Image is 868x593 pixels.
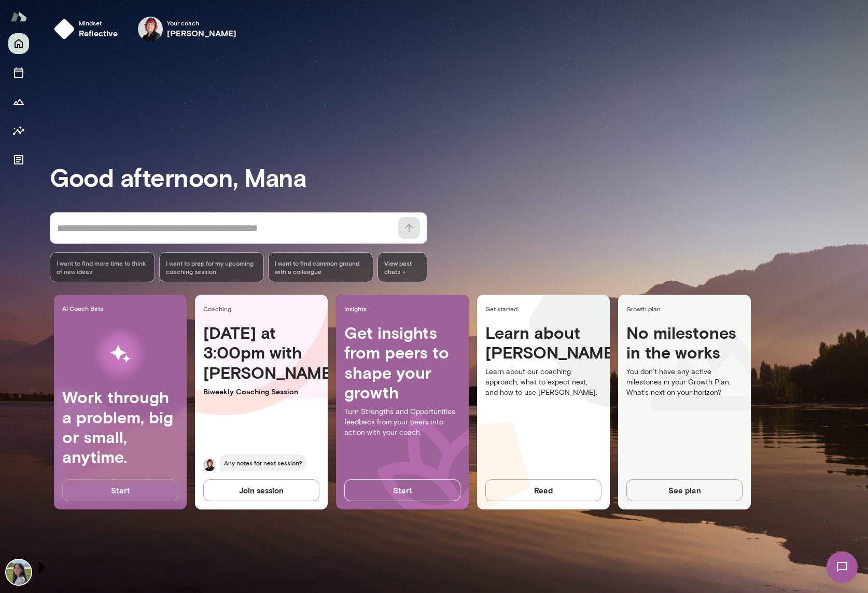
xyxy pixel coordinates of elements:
span: Growth plan [626,305,747,313]
h4: Work through a problem, big or small, anytime. [62,387,178,467]
p: Biweekly Coaching Session [203,387,319,397]
h3: Good afternoon, Mana [50,162,868,191]
p: You don’t have any active milestones in your Growth Plan. What’s next on your horizon? [626,367,743,398]
span: Coaching [203,305,324,313]
button: Documents [8,149,29,170]
img: Leigh Allen-Arredondo [138,17,163,42]
img: Mento [10,7,27,26]
span: Mindset [79,19,118,27]
span: I want to find common ground with a colleague [275,259,367,275]
h4: Learn about [PERSON_NAME] [485,323,601,363]
button: Start [344,479,460,501]
p: Turn Strengths and Opportunities feedback from your peers into action with your coach. [344,407,460,438]
img: AI Workflows [74,321,166,387]
span: I want to find more time to think of new ideas [57,259,148,275]
h6: reflective [79,27,118,39]
span: I want to prep for my upcoming coaching session [166,259,258,275]
img: Mana Sadeghi [6,560,31,585]
div: I want to find common ground with a colleague [268,252,373,282]
button: Growth Plan [8,91,29,112]
button: Sessions [8,62,29,83]
button: Home [8,33,29,54]
img: mindset [54,19,75,39]
span: Insights [344,305,465,313]
span: AI Coach Beta [62,304,183,312]
button: Mindsetreflective [50,12,127,46]
h4: No milestones in the works [626,323,743,367]
span: Your coach [167,19,237,27]
img: Leigh [203,459,216,471]
p: Learn about our coaching approach, what to expect next, and how to use [PERSON_NAME]. [485,367,601,398]
span: View past chats -> [377,252,427,282]
h4: Get insights from peers to shape your growth [344,323,460,403]
button: Insights [8,120,29,141]
span: Any notes for next session? [220,454,306,471]
div: Leigh Allen-ArredondoYour coach[PERSON_NAME] [131,12,244,46]
div: I want to prep for my upcoming coaching session [159,252,264,282]
button: Read [485,479,601,501]
button: See plan [626,479,743,501]
h6: [PERSON_NAME] [167,27,237,39]
div: I want to find more time to think of new ideas [50,252,155,282]
span: Get started [485,305,606,313]
h4: [DATE] at 3:00pm with [PERSON_NAME] [203,323,319,382]
button: Start [62,479,178,501]
button: Join session [203,479,319,501]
